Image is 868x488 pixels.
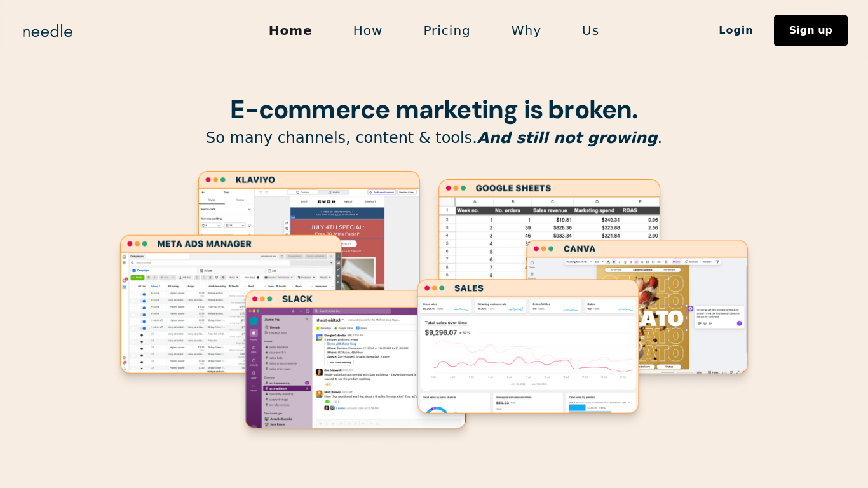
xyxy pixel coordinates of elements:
a: Why [491,17,562,44]
a: Login [698,20,774,41]
strong: E-commerce marketing is broken. [230,93,637,126]
a: Sign up [774,15,848,46]
a: Us [562,17,620,44]
em: And still not growing [477,129,658,147]
a: Pricing [403,17,491,44]
p: So many channels, content & tools. . [110,128,758,148]
a: Home [248,17,333,44]
a: How [333,17,403,44]
div: Sign up [789,25,832,36]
